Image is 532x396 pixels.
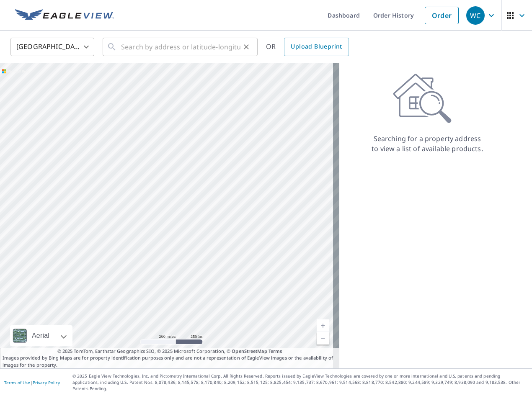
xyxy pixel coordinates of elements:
[4,380,60,385] p: |
[317,319,329,332] a: Current Level 5, Zoom In
[10,325,72,346] div: Aerial
[317,332,329,345] a: Current Level 5, Zoom Out
[33,380,60,386] a: Privacy Policy
[371,134,483,154] p: Searching for a property address to view a list of available products.
[232,348,267,354] a: OpenStreetMap
[269,348,282,354] a: Terms
[15,9,114,22] img: EV Logo
[240,41,252,53] button: Clear
[57,348,282,355] span: © 2025 TomTom, Earthstar Geographics SIO, © 2025 Microsoft Corporation, ©
[266,38,349,56] div: OR
[121,35,240,59] input: Search by address or latitude-longitude
[72,373,528,392] p: © 2025 Eagle View Technologies, Inc. and Pictometry International Corp. All Rights Reserved. Repo...
[284,38,349,56] a: Upload Blueprint
[291,41,342,52] span: Upload Blueprint
[466,6,485,25] div: WC
[425,7,459,24] a: Order
[29,325,52,346] div: Aerial
[10,35,94,59] div: [GEOGRAPHIC_DATA]
[4,380,30,386] a: Terms of Use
